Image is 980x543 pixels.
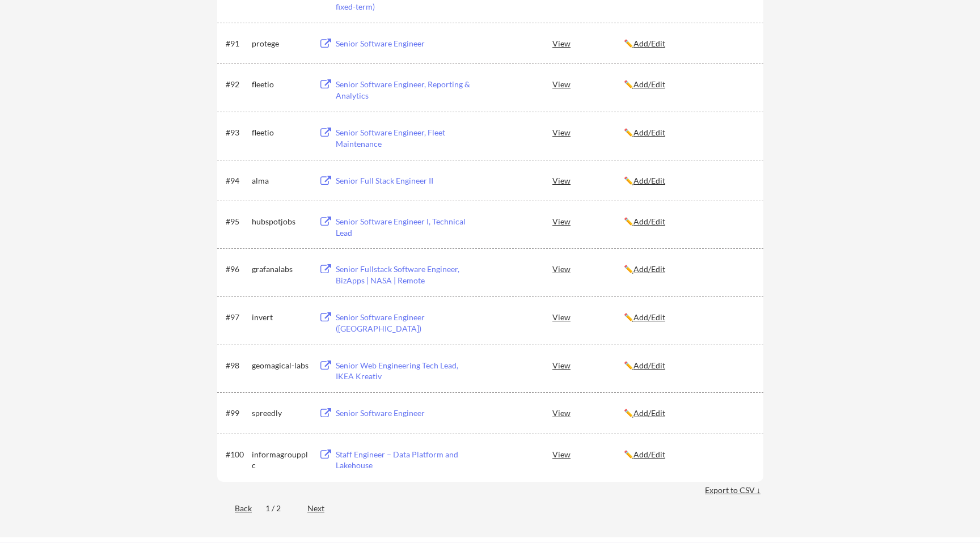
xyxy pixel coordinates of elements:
div: fleetio [252,127,309,138]
u: Add/Edit [633,264,665,274]
div: Senior Software Engineer ([GEOGRAPHIC_DATA]) [336,312,476,334]
div: #100 [226,449,248,460]
div: View [552,122,624,142]
div: Staff Engineer – Data Platform and Lakehouse [336,449,476,471]
div: Senior Fullstack Software Engineer, BizApps | NASA | Remote [336,264,476,286]
div: protege [252,38,309,49]
div: invert [252,312,309,323]
div: View [552,74,624,94]
div: spreedly [252,408,309,419]
u: Add/Edit [633,79,665,89]
div: Back [217,503,252,514]
div: 1 / 2 [265,503,294,514]
u: Add/Edit [633,217,665,226]
div: ✏️ [624,408,753,419]
div: ✏️ [624,360,753,371]
div: ✏️ [624,264,753,275]
div: #97 [226,312,248,323]
div: #92 [226,79,248,90]
div: View [552,444,624,464]
div: Senior Software Engineer, Fleet Maintenance [336,127,476,149]
div: #93 [226,127,248,138]
div: geomagical-labs [252,360,309,371]
div: grafanalabs [252,264,309,275]
div: Senior Full Stack Engineer II [336,175,476,186]
div: ✏️ [624,449,753,460]
div: alma [252,175,309,186]
div: View [552,33,624,53]
div: Next [307,503,337,514]
div: Senior Software Engineer [336,38,476,49]
div: #96 [226,264,248,275]
div: ✏️ [624,79,753,90]
u: Add/Edit [633,408,665,418]
div: View [552,307,624,327]
u: Add/Edit [633,449,665,459]
div: Senior Web Engineering Tech Lead, IKEA Kreativ [336,360,476,382]
u: Add/Edit [633,312,665,322]
div: View [552,355,624,375]
div: informagroupplc [252,449,309,471]
div: View [552,211,624,231]
u: Add/Edit [633,128,665,137]
div: #91 [226,38,248,49]
div: ✏️ [624,312,753,323]
div: ✏️ [624,127,753,138]
div: #98 [226,360,248,371]
div: View [552,402,624,423]
div: ✏️ [624,175,753,186]
div: View [552,258,624,279]
div: Senior Software Engineer I, Technical Lead [336,216,476,238]
div: hubspotjobs [252,216,309,227]
div: View [552,170,624,190]
div: Senior Software Engineer [336,408,476,419]
div: #99 [226,408,248,419]
div: fleetio [252,79,309,90]
div: ✏️ [624,216,753,227]
div: #95 [226,216,248,227]
div: ✏️ [624,38,753,49]
div: Export to CSV ↓ [705,485,763,496]
u: Add/Edit [633,39,665,48]
div: #94 [226,175,248,186]
u: Add/Edit [633,360,665,370]
div: Senior Software Engineer, Reporting & Analytics [336,79,476,101]
u: Add/Edit [633,176,665,185]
